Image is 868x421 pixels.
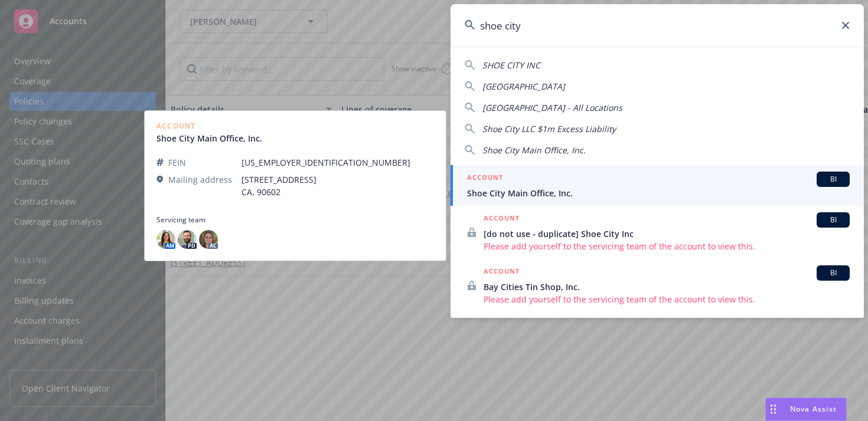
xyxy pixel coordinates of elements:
a: ACCOUNTBI[do not use - duplicate] Shoe City IncPlease add yourself to the servicing team of the a... [451,206,864,259]
span: [GEOGRAPHIC_DATA] - All Locations [482,102,622,113]
button: Nova Assist [765,397,847,421]
span: [GEOGRAPHIC_DATA] [482,81,565,92]
h5: ACCOUNT [484,265,520,279]
span: BI [821,174,845,185]
span: Please add yourself to the servicing team of the account to view this. [484,293,850,305]
div: Drag to move [766,398,781,420]
h5: ACCOUNT [484,212,520,226]
span: Shoe City Main Office, Inc. [482,144,586,156]
a: ACCOUNTBIShoe City Main Office, Inc. [451,165,864,206]
span: BI [821,215,845,225]
span: Please add yourself to the servicing team of the account to view this. [484,240,850,252]
a: ACCOUNTBIBay Cities Tin Shop, Inc.Please add yourself to the servicing team of the account to vie... [451,259,864,312]
span: Nova Assist [790,404,837,414]
span: BI [821,268,845,278]
span: Bay Cities Tin Shop, Inc. [484,281,850,293]
span: SHOE CITY INC [482,60,540,71]
span: [do not use - duplicate] Shoe City Inc [484,228,850,240]
h5: ACCOUNT [467,172,503,186]
input: Search... [451,4,864,47]
span: Shoe City Main Office, Inc. [467,187,850,199]
span: Shoe City LLC $1m Excess Liability [482,123,616,134]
